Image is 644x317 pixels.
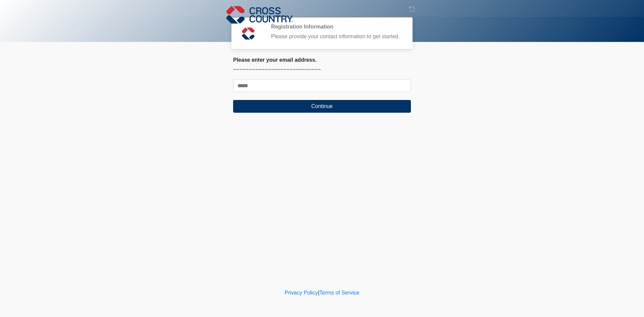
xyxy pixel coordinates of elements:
[233,100,411,113] button: Continue
[285,290,318,296] a: Privacy Policy
[271,33,401,41] div: Please provide your contact information to get started.
[226,5,293,24] img: Cross Country Logo
[233,66,411,74] p: ~~~~~~~~~~~~~~~~~~~~~~~~~~~~
[233,57,411,63] h2: Please enter your email address.
[318,290,319,296] a: |
[238,23,258,44] img: Agent Avatar
[319,290,359,296] a: Terms of Service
